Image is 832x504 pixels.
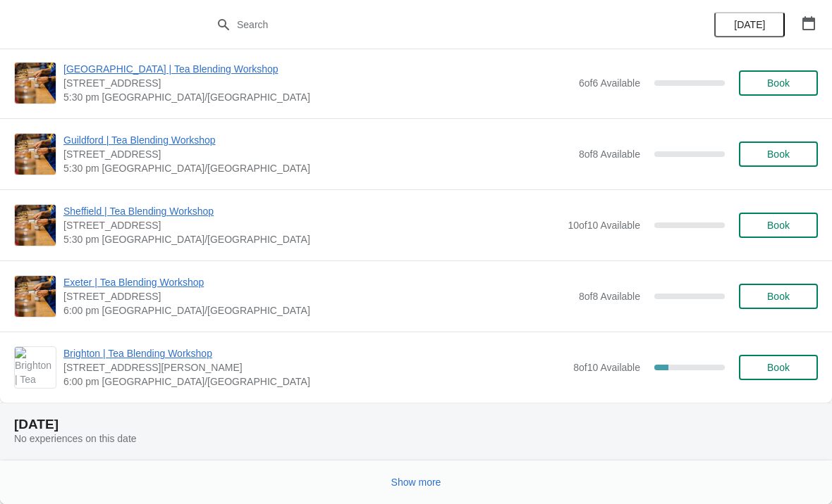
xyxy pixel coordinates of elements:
[386,470,447,495] button: Show more
[579,149,640,160] span: 8 of 8 Available
[767,77,790,89] span: Book
[63,360,566,374] span: [STREET_ADDRESS][PERSON_NAME]
[63,346,566,360] span: Brighton | Tea Blending Workshop
[739,213,818,238] button: Book
[767,362,790,373] span: Book
[568,220,640,231] span: 10 of 10 Available
[767,291,790,302] span: Book
[15,134,56,175] img: Guildford | Tea Blending Workshop | 5 Market Street, Guildford, GU1 4LB | 5:30 pm Europe/London
[739,355,818,380] button: Book
[63,90,572,104] span: 5:30 pm [GEOGRAPHIC_DATA]/[GEOGRAPHIC_DATA]
[739,284,818,309] button: Book
[15,205,56,246] img: Sheffield | Tea Blending Workshop | 76 - 78 Pinstone Street, Sheffield, S1 2HP | 5:30 pm Europe/L...
[14,417,818,431] h2: [DATE]
[63,275,572,289] span: Exeter | Tea Blending Workshop
[14,433,137,444] span: No experiences on this date
[63,289,572,303] span: [STREET_ADDRESS]
[63,374,566,389] span: 6:00 pm [GEOGRAPHIC_DATA]/[GEOGRAPHIC_DATA]
[573,362,640,373] span: 8 of 10 Available
[63,62,572,76] span: [GEOGRAPHIC_DATA] | Tea Blending Workshop
[734,19,765,30] span: [DATE]
[15,347,56,388] img: Brighton | Tea Blending Workshop | 41 Gardner Street, Brighton BN1 1UN | 6:00 pm Europe/London
[767,149,790,160] span: Book
[63,232,561,246] span: 5:30 pm [GEOGRAPHIC_DATA]/[GEOGRAPHIC_DATA]
[767,220,790,231] span: Book
[63,147,572,161] span: [STREET_ADDRESS]
[63,133,572,147] span: Guildford | Tea Blending Workshop
[63,218,561,232] span: [STREET_ADDRESS]
[714,12,785,37] button: [DATE]
[739,141,818,167] button: Book
[579,291,640,302] span: 8 of 8 Available
[63,161,572,175] span: 5:30 pm [GEOGRAPHIC_DATA]/[GEOGRAPHIC_DATA]
[739,70,818,96] button: Book
[236,12,624,37] input: Search
[63,204,561,218] span: Sheffield | Tea Blending Workshop
[579,77,640,89] span: 6 of 6 Available
[15,63,56,103] img: London Covent Garden | Tea Blending Workshop | 11 Monmouth St, London, WC2H 9DA | 5:30 pm Europe/...
[391,477,441,488] span: Show more
[15,276,56,317] img: Exeter | Tea Blending Workshop | 46 High Street, Exeter, EX4 3DJ | 6:00 pm Europe/London
[63,303,572,317] span: 6:00 pm [GEOGRAPHIC_DATA]/[GEOGRAPHIC_DATA]
[63,76,572,90] span: [STREET_ADDRESS]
